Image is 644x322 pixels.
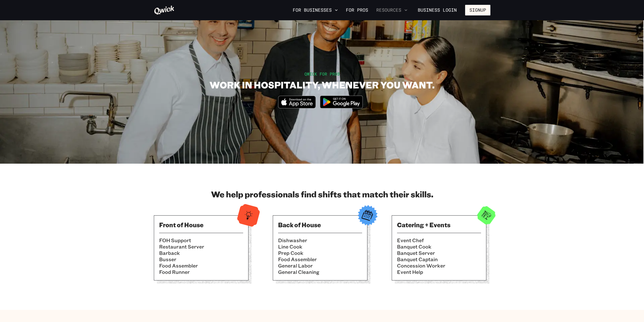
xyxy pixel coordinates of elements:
[397,243,481,250] li: Banquet Cook
[397,256,481,262] li: Banquet Captain
[397,250,481,256] li: Banquet Server
[278,269,362,275] li: General Cleaning
[304,71,340,77] span: QWICK FOR PROS
[317,92,366,111] img: Get it on Google Play
[159,256,243,262] li: Busser
[159,250,243,256] li: Barback
[413,5,461,15] a: Business Login
[278,221,362,229] h3: Back of House
[291,6,340,14] button: For Businesses
[159,243,243,250] li: Restaurant Server
[397,237,481,243] li: Event Chef
[278,237,362,243] li: Dishwasher
[159,262,243,269] li: Food Assembler
[278,243,362,250] li: Line Cook
[465,5,490,15] button: Signup
[397,269,481,275] li: Event Help
[159,221,243,229] h3: Front of House
[397,262,481,269] li: Concession Worker
[159,237,243,243] li: FOH Support
[278,256,362,262] li: Food Assembler
[210,79,434,90] h1: WORK IN HOSPITALITY, WHENEVER YOU WANT.
[159,269,243,275] li: Food Runner
[344,6,370,14] a: For Pros
[278,262,362,269] li: General Labor
[374,6,409,14] button: Resources
[154,189,490,199] h2: We help professionals find shifts that match their skills.
[278,250,362,256] li: Prep Cook
[397,221,481,229] h3: Catering + Events
[278,104,316,109] a: Download on the App Store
